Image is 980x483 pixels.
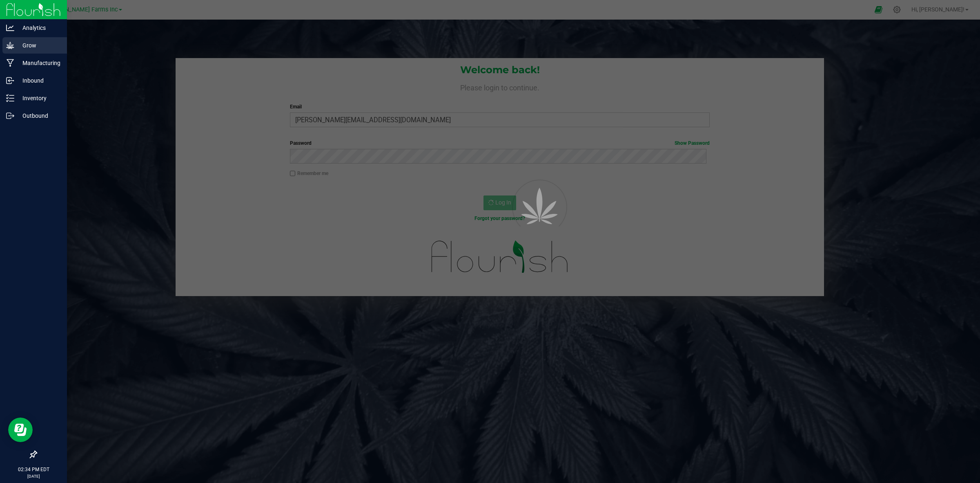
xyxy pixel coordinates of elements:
[14,40,63,50] p: Grow
[6,59,14,67] inline-svg: Manufacturing
[6,41,14,49] inline-svg: Grow
[14,76,63,85] p: Inbound
[14,23,63,33] p: Analytics
[4,466,63,473] p: 02:34 PM EDT
[14,58,63,68] p: Manufacturing
[6,112,14,120] inline-svg: Outbound
[8,418,33,442] iframe: Resource center
[14,93,63,103] p: Inventory
[6,94,14,102] inline-svg: Inventory
[14,111,63,121] p: Outbound
[6,24,14,32] inline-svg: Analytics
[4,473,63,479] p: [DATE]
[6,76,14,85] inline-svg: Inbound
